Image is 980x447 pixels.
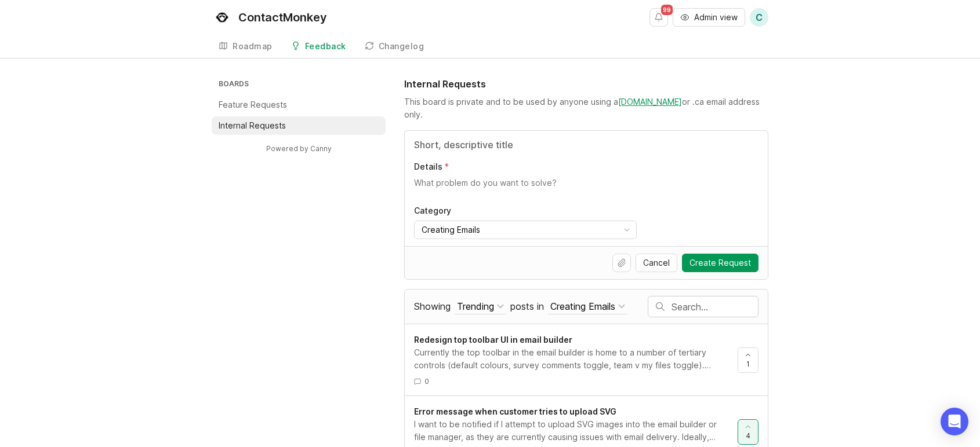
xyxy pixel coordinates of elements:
[219,99,287,111] p: Feature Requests
[941,408,968,435] div: Open Intercom Messenger
[682,254,758,272] button: Create Request
[233,42,273,50] div: Roadmap
[212,96,386,114] a: Feature Requests
[746,431,750,441] span: 4
[612,254,631,272] button: Upload file
[689,257,751,269] span: Create Request
[550,300,615,313] div: Creating Emails
[212,116,386,135] a: Internal Requests
[643,257,670,269] span: Cancel
[746,359,750,369] span: 1
[414,138,758,152] input: Title
[510,301,544,312] span: posts in
[219,120,286,131] p: Internal Requests
[424,376,429,386] span: 0
[358,35,431,58] a: Changelog
[414,335,572,345] span: Redesign top toolbar UI in email builder
[404,96,768,121] div: This board is private and to be used by anyone using a or .ca email address only.
[414,177,758,200] textarea: Details
[414,334,738,386] a: Redesign top toolbar UI in email builderCurrently the top toolbar in the email builder is home to...
[455,299,506,314] button: Showing
[404,77,486,91] h1: Internal Requests
[305,42,346,50] div: Feedback
[414,406,616,416] span: Error message when customer tries to upload SVG
[212,35,280,58] a: Roadmap
[379,42,424,50] div: Changelog
[756,10,763,24] span: C
[238,12,327,23] div: ContactMonkey
[414,418,728,444] div: I want to be notified if I attempt to upload SVG images into the email builder or file manager, a...
[738,419,758,445] button: 4
[414,161,442,173] p: Details
[750,8,768,27] button: C
[422,223,480,236] div: Creating Emails
[694,12,738,23] span: Admin view
[649,8,668,27] button: Notifications
[661,5,673,15] span: 99
[414,301,451,312] span: Showing
[672,301,758,313] input: Search…
[738,347,758,373] button: 1
[216,77,386,93] h3: Boards
[618,97,682,107] a: [DOMAIN_NAME]
[457,300,494,313] div: Trending
[414,205,758,216] label: Category
[414,346,728,372] div: Currently the top toolbar in the email builder is home to a number of tertiary controls (default ...
[548,299,627,314] button: posts in
[636,254,677,272] button: Cancel
[673,8,745,27] button: Admin view
[264,142,333,155] a: Powered by Canny
[212,7,233,28] img: ContactMonkey logo
[284,35,353,58] a: Feedback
